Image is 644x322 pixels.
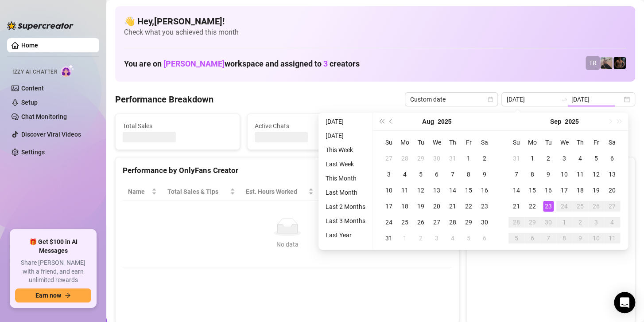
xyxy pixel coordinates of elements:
span: Check what you achieved this month [124,27,626,37]
img: AI Chatter [61,64,74,77]
th: Sales / Hour [319,183,379,200]
th: Chat Conversion [379,183,452,200]
input: End date [571,94,622,104]
span: Izzy AI Chatter [12,68,57,76]
span: TR [589,58,597,68]
span: Total Sales [123,121,233,131]
span: [PERSON_NAME] [163,59,225,68]
a: Home [21,42,38,49]
span: Total Sales & Tips [167,187,228,196]
input: Start date [507,94,557,104]
div: Est. Hours Worked [246,187,307,196]
img: logo-BBDzfeDw.svg [7,21,74,30]
span: calendar [488,97,493,102]
div: Sales by OnlyFans Creator [474,165,628,177]
a: Discover Viral Videos [21,131,81,138]
th: Name [123,183,162,200]
th: Total Sales & Tips [162,183,241,200]
span: arrow-right [65,292,71,298]
span: Chat Conversion [384,187,439,196]
span: to [561,96,568,103]
span: Custom date [410,93,493,106]
a: Settings [21,149,45,156]
span: Messages Sent [386,121,496,131]
h1: You are on workspace and assigned to creators [124,59,360,69]
span: 🎁 Get $100 in AI Messages [15,238,91,255]
div: Performance by OnlyFans Creator [123,165,452,177]
span: Earn now [35,292,61,299]
button: Earn nowarrow-right [15,288,91,302]
img: Trent [613,57,626,69]
a: Content [21,85,44,92]
h4: 👋 Hey, [PERSON_NAME] ! [124,15,626,27]
span: Name [128,187,150,196]
span: Sales / Hour [324,187,366,196]
div: No data [132,240,443,249]
span: 3 [323,59,328,68]
span: Share [PERSON_NAME] with a friend, and earn unlimited rewards [15,259,91,285]
h4: Performance Breakdown [115,93,213,106]
div: Open Intercom Messenger [614,292,635,313]
span: Active Chats [255,121,365,131]
span: swap-right [561,96,568,103]
img: LC [600,57,613,69]
a: Setup [21,99,38,106]
a: Chat Monitoring [21,113,67,120]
